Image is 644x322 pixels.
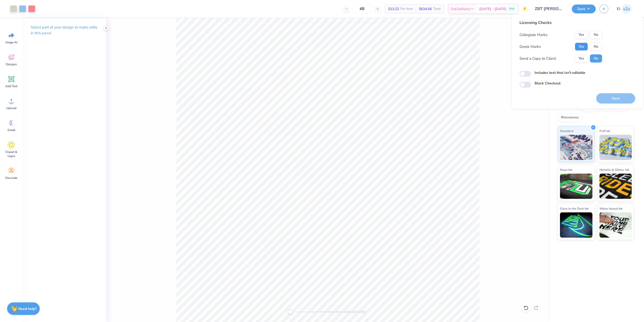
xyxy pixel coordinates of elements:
[560,206,589,211] span: Glow in the Dark Ink
[560,128,573,134] span: Standard
[5,176,17,180] span: Decorate
[8,128,15,132] span: Greek
[575,54,588,62] button: Yes
[560,167,572,172] span: Neon Ink
[451,6,470,12] span: Est. Delivery
[599,212,632,238] img: Water based Ink
[288,309,293,314] div: Accessibility label
[599,206,623,211] span: Water based Ink
[519,32,547,38] div: Collegiate Marks
[400,6,413,12] span: Per Item
[519,56,556,61] div: Send a Copy to Client
[575,31,588,39] button: Yes
[419,6,432,12] span: $634.56
[519,44,541,50] div: Greek Marks
[531,4,568,14] input: Untitled Design
[31,24,98,36] p: Select part of your design to make edits in this panel
[479,6,506,12] span: [DATE] - [DATE]
[509,7,514,11] span: Free
[599,167,629,172] span: Metallic & Glitter Ink
[560,212,592,238] img: Glow in the Dark Ink
[599,128,610,134] span: Puff Ink
[590,43,602,51] button: No
[590,54,602,62] button: No
[599,174,632,199] img: Metallic & Glitter Ink
[617,6,620,12] span: EJ
[6,40,17,44] span: Image AI
[18,306,36,311] strong: Need help?
[352,4,372,13] input: – –
[5,84,17,88] span: Add Text
[622,4,632,14] img: Edgardo Jr
[575,43,588,51] button: Yes
[572,5,596,13] button: Save
[388,6,399,12] span: $13.22
[560,174,592,199] img: Neon Ink
[6,62,17,66] span: Designs
[560,135,592,160] img: Standard
[535,81,560,86] label: Block Checkout
[519,20,602,26] div: Licensing Checks
[433,6,441,12] span: Total
[6,106,16,110] span: Upload
[535,70,585,75] label: Includes text that isn't editable
[3,150,20,158] span: Clipart & logos
[599,135,632,160] img: Puff Ink
[615,4,634,14] a: EJ
[558,114,582,121] div: Rhinestones
[590,31,602,39] button: No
